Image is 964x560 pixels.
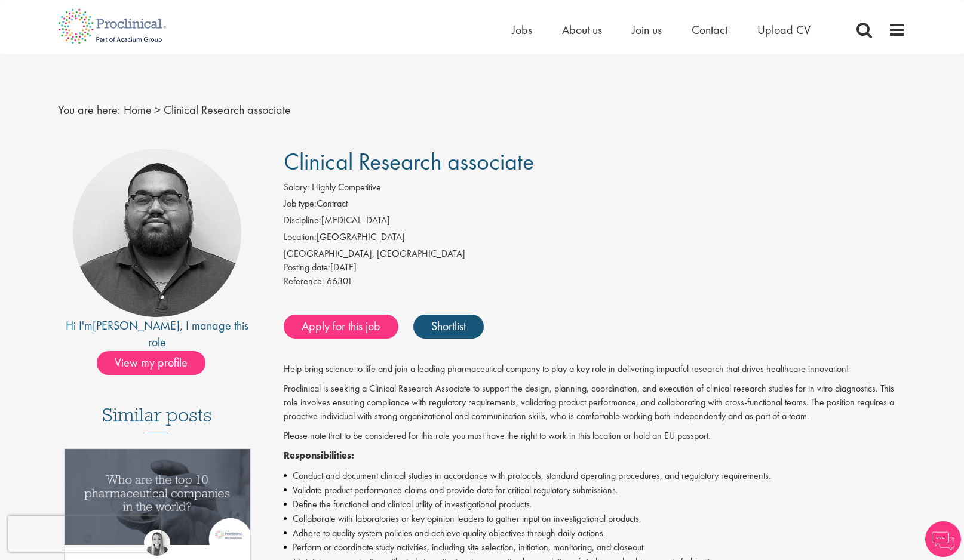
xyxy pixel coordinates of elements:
span: You are here: [58,102,121,118]
label: Discipline: [284,214,321,227]
div: [GEOGRAPHIC_DATA], [GEOGRAPHIC_DATA] [284,247,907,261]
label: Location: [284,230,317,244]
p: Please note that to be considered for this role you must have the right to work in this location ... [284,429,907,443]
span: View my profile [97,351,205,375]
div: Hi I'm , I manage this role [58,317,257,351]
li: Conduct and document clinical studies in accordance with protocols, standard operating procedures... [284,469,907,483]
a: Join us [632,22,662,38]
li: Contract [284,197,907,214]
p: Help bring science to life and join a leading pharmaceutical company to play a key role in delive... [284,362,907,376]
label: Reference: [284,275,324,288]
iframe: reCAPTCHA [8,516,161,552]
li: Adhere to quality system policies and achieve quality objectives through daily actions. [284,526,907,540]
li: Perform or coordinate study activities, including site selection, initiation, monitoring, and clo... [284,540,907,555]
a: [PERSON_NAME] [93,318,180,333]
img: imeage of recruiter Ashley Bennett [73,149,241,317]
span: Posting date: [284,261,330,273]
a: View my profile [97,353,217,369]
h3: Similar posts [102,405,212,433]
span: Highly Competitive [312,181,381,193]
li: Collaborate with laboratories or key opinion leaders to gather input on investigational products. [284,512,907,526]
li: Define the functional and clinical utility of investigational products. [284,497,907,512]
span: 66301 [327,275,352,287]
strong: Responsibilities: [284,449,354,461]
a: Jobs [512,22,532,38]
a: Link to a post [65,449,250,555]
img: Chatbot [925,521,961,557]
li: [MEDICAL_DATA] [284,214,907,230]
div: [DATE] [284,261,907,275]
span: Clinical Research associate [284,146,534,177]
span: > [155,102,161,118]
li: [GEOGRAPHIC_DATA] [284,230,907,247]
img: Top 10 pharmaceutical companies in the world 2025 [65,449,250,545]
p: Proclinical is seeking a Clinical Research Associate to support the design, planning, coordinatio... [284,382,907,423]
a: Upload CV [757,22,811,38]
a: Shortlist [413,315,484,339]
label: Job type: [284,197,317,211]
span: Clinical Research associate [164,102,291,118]
a: About us [562,22,602,38]
a: Contact [692,22,727,38]
a: Apply for this job [284,315,398,339]
label: Salary: [284,181,309,195]
li: Validate product performance claims and provide data for critical regulatory submissions. [284,483,907,497]
a: breadcrumb link [124,102,152,118]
